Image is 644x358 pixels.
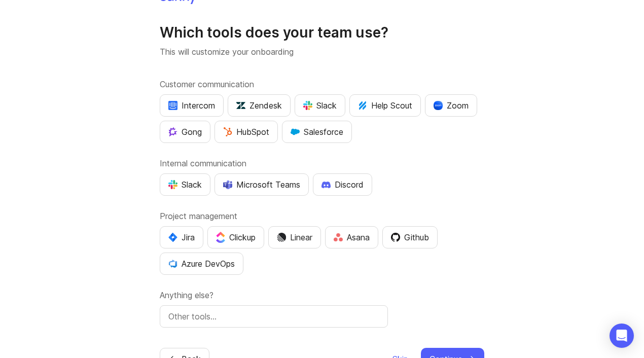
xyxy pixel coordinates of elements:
p: This will customize your onboarding [160,46,484,58]
div: Azure DevOps [168,258,235,270]
button: HubSpot [214,121,278,143]
button: Github [382,226,438,248]
button: Intercom [160,94,224,117]
label: Project management [160,210,484,222]
img: j83v6vj1tgY2AAAAABJRU5ErkJggg== [216,232,225,242]
img: +iLplPsjzba05dttzK064pds+5E5wZnCVbuGoLvBrYdmEPrXTzGo7zG60bLEREEjvOjaG9Saez5xsOEAbxBwOP6dkea84XY9O... [321,181,331,188]
div: Linear [277,231,312,243]
div: Jira [168,231,195,243]
div: Microsoft Teams [223,178,300,191]
button: Jira [160,226,203,248]
div: Zoom [434,99,469,112]
button: Azure DevOps [160,253,243,275]
button: Salesforce [282,121,352,143]
div: Open Intercom Messenger [610,324,634,348]
button: Zoom [425,94,477,117]
button: Asana [325,226,378,248]
img: eRR1duPH6fQxdnSV9IruPjCimau6md0HxlPR81SIPROHX1VjYjAN9a41AAAAAElFTkSuQmCC [168,101,177,110]
h1: Which tools does your team use? [160,23,484,42]
img: Rf5nOJ4Qh9Y9HAAAAAElFTkSuQmCC [334,233,343,242]
img: qKnp5cUisfhcFQGr1t296B61Fm0WkUVwBZaiVE4uNRmEGBFetJMz8xGrgPHqF1mLDIG816Xx6Jz26AFmkmT0yuOpRCAR7zRpG... [168,127,177,136]
div: Gong [168,126,202,138]
div: Zendesk [236,99,282,112]
input: Other tools… [168,310,379,323]
button: Discord [313,173,372,196]
img: 0D3hMmx1Qy4j6AAAAAElFTkSuQmCC [391,233,400,242]
img: YKcwp4sHBXAAAAAElFTkSuQmCC [168,259,177,268]
div: Slack [168,178,202,191]
button: Clickup [207,226,264,248]
div: Github [391,231,429,243]
button: Linear [268,226,321,248]
label: Anything else? [160,289,484,301]
label: Internal communication [160,157,484,169]
button: Microsoft Teams [214,173,309,196]
button: Help Scout [349,94,421,117]
button: Zendesk [228,94,291,117]
div: Salesforce [291,126,343,138]
button: Slack [295,94,345,117]
div: Discord [321,178,364,191]
div: Asana [334,231,370,243]
div: Intercom [168,99,215,112]
img: GKxMRLiRsgdWqxrdBeWfGK5kaZ2alx1WifDSa2kSTsK6wyJURKhUuPoQRYzjholVGzT2A2owx2gHwZoyZHHCYJ8YNOAZj3DSg... [291,127,300,136]
img: WIAAAAASUVORK5CYII= [303,101,312,110]
button: Gong [160,121,210,143]
img: UniZRqrCPz6BHUWevMzgDJ1FW4xaGg2egd7Chm8uY0Al1hkDyjqDa8Lkk0kDEdqKkBok+T4wfoD0P0o6UMciQ8AAAAASUVORK... [236,101,245,110]
div: HubSpot [223,126,269,138]
div: Slack [303,99,337,112]
img: xLHbn3khTPgAAAABJRU5ErkJggg== [434,101,443,110]
img: D0GypeOpROL5AAAAAElFTkSuQmCC [223,180,232,189]
img: G+3M5qq2es1si5SaumCnMN47tP1CvAZneIVX5dcx+oz+ZLhv4kfP9DwAAAABJRU5ErkJggg== [223,127,232,136]
img: kV1LT1TqjqNHPtRK7+FoaplE1qRq1yqhg056Z8K5Oc6xxgIuf0oNQ9LelJqbcyPisAf0C9LDpX5UIuAAAAAElFTkSuQmCC [358,101,367,110]
button: Slack [160,173,210,196]
div: Help Scout [358,99,412,112]
img: WIAAAAASUVORK5CYII= [168,180,177,189]
img: Dm50RERGQWO2Ei1WzHVviWZlaLVriU9uRN6E+tIr91ebaDbMKKPDpFbssSuEG21dcGXkrKsuOVPwCeFJSFAIOxgiKgL2sFHRe... [277,233,286,242]
div: Clickup [216,231,256,243]
label: Customer communication [160,78,484,90]
img: svg+xml;base64,PHN2ZyB4bWxucz0iaHR0cDovL3d3dy53My5vcmcvMjAwMC9zdmciIHZpZXdCb3g9IjAgMCA0MC4zNDMgND... [168,233,177,242]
